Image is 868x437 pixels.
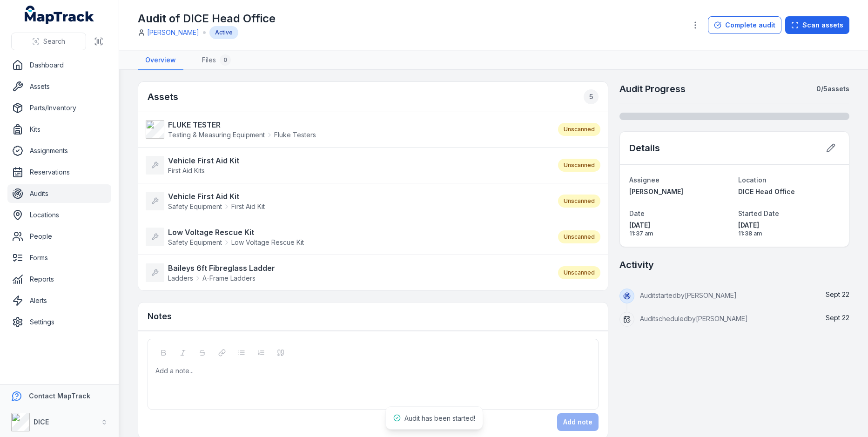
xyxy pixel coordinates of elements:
[7,206,111,224] a: Locations
[7,120,111,139] a: Kits
[7,56,111,74] a: Dashboard
[816,84,849,94] strong: 0 / 5 assets
[404,414,475,422] span: Audit has been started!
[148,310,172,323] h3: Notes
[138,11,276,26] h1: Audit of DICE Head Office
[738,230,840,237] span: 11:38 am
[558,195,600,208] div: Unscanned
[147,28,199,37] a: [PERSON_NAME]
[558,159,600,172] div: Unscanned
[619,258,654,271] h2: Activity
[146,262,549,283] a: Baileys 6ft Fibreglass LadderLaddersA-Frame Ladders
[7,77,111,96] a: Assets
[7,184,111,203] a: Audits
[168,238,222,247] span: Safety Equipment
[146,191,549,211] a: Vehicle First Aid KitSafety EquipmentFirst Aid Kit
[274,130,316,140] span: Fluke Testers
[738,187,840,196] a: DICE Head Office
[738,221,840,237] time: 22/09/2025, 11:38:10 am
[195,51,238,70] a: Files0
[168,274,193,283] span: Ladders
[826,314,849,322] time: 22/09/2025, 11:37:57 am
[148,89,599,104] h2: Assets
[25,6,94,24] a: MapTrack
[138,51,183,70] a: Overview
[7,313,111,331] a: Settings
[168,155,239,166] strong: Vehicle First Aid Kit
[826,314,849,322] span: Sept 22
[168,202,222,211] span: Safety Equipment
[785,16,849,34] button: Scan assets
[629,176,659,184] span: Assignee
[826,290,849,298] time: 22/09/2025, 11:38:10 am
[220,54,231,66] div: 0
[168,167,205,175] span: First Aid Kits
[168,191,265,202] strong: Vehicle First Aid Kit
[708,16,781,34] button: Complete audit
[7,141,111,160] a: Assignments
[7,270,111,289] a: Reports
[558,123,600,136] div: Unscanned
[168,262,275,274] strong: Baileys 6ft Fibreglass Ladder
[640,315,748,323] span: Audit scheduled by [PERSON_NAME]
[29,392,90,400] strong: Contact MapTrack
[209,26,238,39] div: Active
[34,418,49,426] strong: DICE
[558,266,600,279] div: Unscanned
[11,33,86,50] button: Search
[738,176,767,184] span: Location
[146,227,549,247] a: Low Voltage Rescue KitSafety EquipmentLow Voltage Rescue Kit
[738,209,779,217] span: Started Date
[640,291,737,299] span: Audit started by [PERSON_NAME]
[629,209,645,217] span: Date
[7,249,111,267] a: Forms
[43,37,65,46] span: Search
[7,163,111,182] a: Reservations
[629,230,731,237] span: 11:37 am
[7,227,111,246] a: People
[231,202,265,211] span: First Aid Kit
[584,89,599,104] div: 5
[738,188,795,195] span: DICE Head Office
[738,221,840,230] span: [DATE]
[168,227,304,238] strong: Low Voltage Rescue Kit
[168,130,265,140] span: Testing & Measuring Equipment
[168,119,316,130] strong: FLUKE TESTER
[619,82,686,95] h2: Audit Progress
[629,187,731,196] a: [PERSON_NAME]
[7,99,111,117] a: Parts/Inventory
[231,238,304,247] span: Low Voltage Rescue Kit
[826,290,849,298] span: Sept 22
[629,221,731,230] span: [DATE]
[202,274,256,283] span: A-Frame Ladders
[146,119,549,140] a: FLUKE TESTERTesting & Measuring EquipmentFluke Testers
[7,291,111,310] a: Alerts
[558,230,600,243] div: Unscanned
[629,221,731,237] time: 22/09/2025, 11:37:57 am
[629,141,660,155] h2: Details
[146,155,549,175] a: Vehicle First Aid KitFirst Aid Kits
